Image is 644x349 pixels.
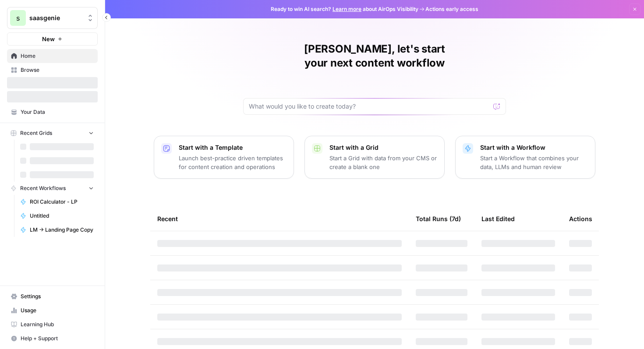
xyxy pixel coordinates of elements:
span: Actions early access [425,5,478,13]
div: Total Runs (7d) [416,207,461,231]
span: LM -> Landing Page Copy [30,226,94,234]
div: Recent [157,207,402,231]
a: Your Data [7,105,98,119]
a: ROI Calculator - LP [16,195,98,209]
a: Learn more [333,6,361,12]
p: Start with a Grid [329,143,437,152]
input: What would you like to create today? [249,102,490,111]
a: Browse [7,63,98,77]
button: Recent Workflows [7,182,98,195]
span: Recent Workflows [20,184,66,192]
div: Actions [569,207,592,231]
h1: [PERSON_NAME], let's start your next content workflow [243,42,506,70]
span: Ready to win AI search? about AirOps Visibility [271,5,418,13]
span: Browse [21,66,94,74]
p: Launch best-practice driven templates for content creation and operations [179,154,287,171]
span: Untitled [30,212,94,220]
button: Recent Grids [7,127,98,140]
button: Workspace: saasgenie [7,7,98,29]
span: Your Data [21,108,94,116]
div: Last Edited [481,207,515,231]
span: Help + Support [21,335,94,342]
p: Start with a Workflow [480,143,588,152]
a: LM -> Landing Page Copy [16,223,98,237]
p: Start a Grid with data from your CMS or create a blank one [329,154,437,171]
a: Untitled [16,209,98,223]
a: Usage [7,303,98,317]
span: s [16,13,20,23]
span: Usage [21,307,94,314]
span: Learning Hub [21,321,94,328]
span: ROI Calculator - LP [30,198,94,206]
p: Start a Workflow that combines your data, LLMs and human review [480,154,588,171]
span: saasgenie [29,14,82,22]
a: Home [7,49,98,63]
p: Start with a Template [179,143,287,152]
button: Start with a WorkflowStart a Workflow that combines your data, LLMs and human review [455,136,595,179]
span: New [42,35,55,43]
a: Settings [7,289,98,303]
button: Start with a GridStart a Grid with data from your CMS or create a blank one [304,136,445,179]
span: Settings [21,293,94,300]
a: Learning Hub [7,317,98,331]
span: Home [21,52,94,60]
button: New [7,32,98,46]
button: Help + Support [7,331,98,345]
button: Start with a TemplateLaunch best-practice driven templates for content creation and operations [154,136,294,179]
span: Recent Grids [20,129,52,137]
